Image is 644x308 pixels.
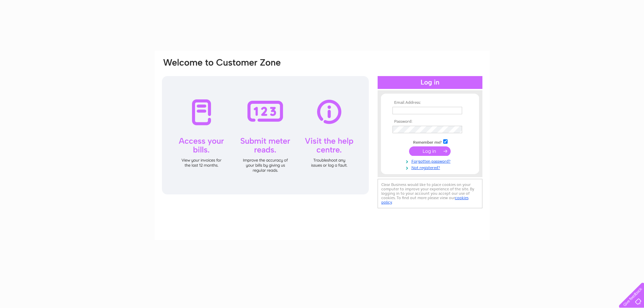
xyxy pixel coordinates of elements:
a: Forgotten password? [392,158,469,164]
div: Clear Business would like to place cookies on your computer to improve your experience of the sit... [378,179,482,208]
a: cookies policy [381,195,469,205]
a: Not registered? [392,164,469,170]
input: Submit [409,146,451,156]
td: Remember me? [391,138,469,145]
th: Password: [391,119,469,124]
th: Email Address: [391,100,469,105]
